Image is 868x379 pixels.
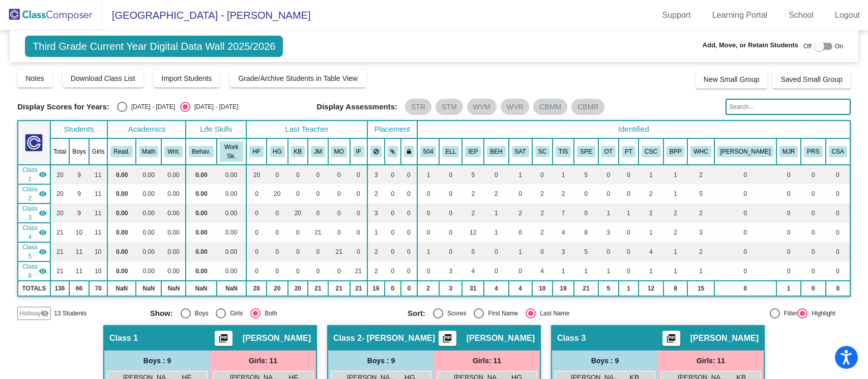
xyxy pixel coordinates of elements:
[89,261,108,281] td: 10
[246,223,267,242] td: 0
[154,69,220,88] button: Import Students
[127,102,175,111] div: [DATE] - [DATE]
[367,165,385,184] td: 3
[186,223,216,242] td: 0.00
[161,242,186,261] td: 0.00
[462,203,484,223] td: 2
[804,146,822,157] button: PRS
[639,138,663,165] th: Counseling w/ Ms. Stacy
[574,165,598,184] td: 5
[462,138,484,165] th: Individualized Education Plan
[553,203,574,223] td: 7
[535,146,549,157] button: SC
[467,99,497,115] mat-chip: WVM
[462,242,484,261] td: 5
[190,102,238,111] div: [DATE] - [DATE]
[509,203,532,223] td: 2
[601,146,616,157] button: OT
[405,99,431,115] mat-chip: STR
[619,138,639,165] th: Physical Therapy
[801,138,825,165] th: PreSAT
[776,184,801,203] td: 0
[89,242,108,261] td: 10
[780,75,842,83] span: Saved Small Group
[622,146,635,157] button: PT
[639,223,663,242] td: 1
[316,102,397,111] span: Display Assessments:
[687,242,714,261] td: 2
[462,165,484,184] td: 5
[619,184,639,203] td: 0
[801,203,825,223] td: 0
[663,203,688,223] td: 2
[18,184,50,203] td: Haley Goodlin - Haley Goodlin
[308,223,328,242] td: 21
[532,184,553,203] td: 2
[288,223,308,242] td: 0
[161,261,186,281] td: 0.00
[385,138,401,165] th: Keep with students
[639,203,663,223] td: 2
[577,146,595,157] button: SPE
[161,223,186,242] td: 0.00
[401,242,417,261] td: 0
[512,146,529,157] button: SAT
[39,170,47,179] mat-icon: visibility
[532,138,553,165] th: Self-contained classroom
[532,203,553,223] td: 2
[385,203,401,223] td: 0
[89,203,108,223] td: 11
[385,165,401,184] td: 0
[509,223,532,242] td: 0
[385,223,401,242] td: 0
[246,184,267,203] td: 0
[801,165,825,184] td: 0
[687,184,714,203] td: 5
[217,223,247,242] td: 0.00
[308,184,328,203] td: 0
[803,42,812,51] span: Off
[571,99,604,115] mat-chip: CBMR
[439,203,462,223] td: 0
[639,242,663,261] td: 4
[267,203,288,223] td: 0
[161,203,186,223] td: 0.00
[442,146,459,157] button: ELL
[215,331,233,346] button: Print Students Details
[63,69,143,88] button: Download Class List
[186,121,246,138] th: Life Skills
[217,333,229,347] mat-icon: picture_as_pdf
[69,165,89,184] td: 9
[484,165,508,184] td: 0
[50,138,69,165] th: Total
[311,146,325,157] button: JM
[401,203,417,223] td: 0
[420,146,437,157] button: 504
[574,223,598,242] td: 8
[186,261,216,281] td: 0.00
[328,203,350,223] td: 0
[17,102,109,111] span: Display Scores for Years:
[714,138,776,165] th: Wilson
[39,209,47,217] mat-icon: visibility
[556,146,571,157] button: TIS
[25,36,283,57] span: Third Grade Current Year Digital Data Wall 2025/2026
[267,242,288,261] td: 0
[826,165,850,184] td: 0
[136,165,161,184] td: 0.00
[654,7,699,23] a: Support
[107,121,186,138] th: Academics
[89,138,108,165] th: Girls
[827,7,868,23] a: Logout
[246,121,367,138] th: Last Teacher
[385,184,401,203] td: 0
[598,223,619,242] td: 3
[50,184,69,203] td: 20
[186,184,216,203] td: 0.00
[288,242,308,261] td: 0
[465,146,481,157] button: IEP
[217,242,247,261] td: 0.00
[462,223,484,242] td: 12
[328,184,350,203] td: 0
[186,203,216,223] td: 0.00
